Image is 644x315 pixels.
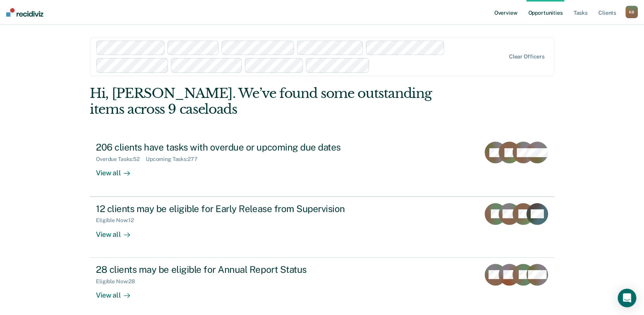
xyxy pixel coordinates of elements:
div: Eligible Now : 28 [96,278,141,285]
div: View all [96,224,139,239]
div: View all [96,163,139,178]
div: 206 clients have tasks with overdue or upcoming due dates [96,142,367,153]
a: 206 clients have tasks with overdue or upcoming due datesOverdue Tasks:52Upcoming Tasks:277View all [90,135,554,196]
div: 12 clients may be eligible for Early Release from Supervision [96,203,367,214]
div: Hi, [PERSON_NAME]. We’ve found some outstanding items across 9 caseloads [90,86,461,117]
div: 28 clients may be eligible for Annual Report Status [96,264,367,275]
div: Overdue Tasks : 52 [96,156,146,163]
img: Recidiviz [6,8,43,17]
div: View all [96,284,139,300]
div: K B [625,6,638,18]
div: Clear officers [509,53,545,60]
div: Upcoming Tasks : 277 [146,156,204,163]
div: Eligible Now : 12 [96,217,140,224]
a: 12 clients may be eligible for Early Release from SupervisionEligible Now:12View all [90,197,554,258]
div: Open Intercom Messenger [618,289,636,307]
button: KB [625,6,638,18]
